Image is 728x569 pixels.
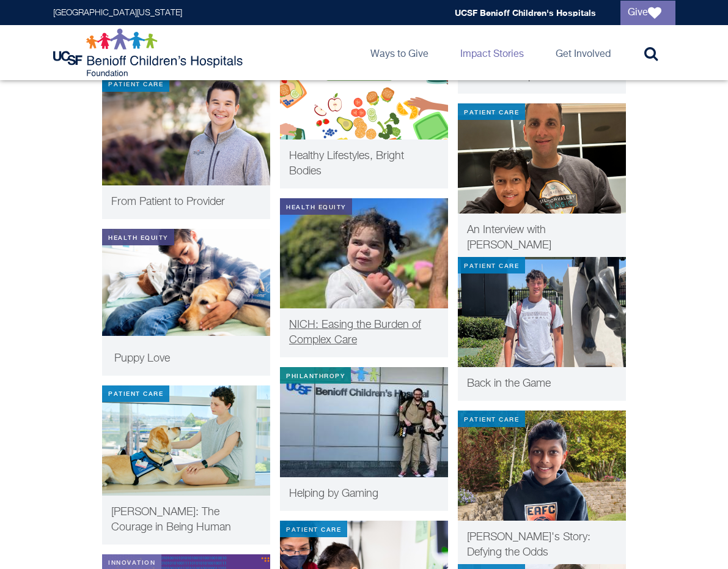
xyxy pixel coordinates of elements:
span: From Patient to Provider [111,196,225,207]
div: Patient Care [458,257,525,273]
img: From patient to provider [102,75,270,185]
a: Impact Stories [450,25,534,80]
img: Tej smiles at the camera outside [458,411,626,521]
a: Ways to Give [361,25,438,80]
div: Patient Care [102,75,169,92]
a: Patient Care [PERSON_NAME]: The Courage in Being Human [102,385,270,545]
a: Philanthropy Helping by Gaming [280,367,448,511]
span: Helping by Gaming [289,488,378,499]
a: Patient Care Healthy Bodies Healthy Minds Healthy Lifestyles, Bright Bodies [280,29,448,188]
div: Health Equity [280,198,352,215]
a: UCSF Benioff Children's Hospitals [455,7,596,18]
div: Patient Care [458,411,525,427]
img: puppy-love-thumb.png [102,229,270,336]
span: [PERSON_NAME]: The Courage in Being Human [111,507,231,533]
span: Healthy Lifestyles, Bright Bodies [289,151,404,177]
span: NICH: Easing the Burden of Complex Care [289,319,421,346]
span: Back in the Game [467,378,551,389]
a: Patient Care Tej and Raghav on their one-year “liverversary”. An Interview with [PERSON_NAME] [458,103,626,262]
span: Puppy Love [114,353,170,364]
img: elena-thumbnail-video-no-button.png [102,385,270,496]
div: Philanthropy [280,367,351,384]
img: AfterlightImage.JPG [280,367,448,477]
a: Patient Care Daniel at Chapman Back in the Game [458,257,626,401]
img: Daniel at Chapman [458,257,626,367]
div: Patient Care [280,521,347,537]
a: Give [620,1,675,25]
img: Mariana.jpeg [280,198,448,308]
span: [PERSON_NAME]'s Story: Defying the Odds [467,532,590,558]
a: Get Involved [546,25,620,80]
div: Health Equity [102,229,174,245]
a: Patient Care From patient to provider From Patient to Provider [102,75,270,219]
div: Patient Care [458,103,525,120]
span: An Interview with [PERSON_NAME] [467,225,551,251]
img: Tej and Raghav on their one-year “liverversary”. [458,103,626,214]
img: Healthy Bodies Healthy Minds [280,29,448,139]
a: Health Equity NICH: Easing the Burden of Complex Care [280,198,448,357]
a: Health Equity Puppy Love [102,229,270,376]
div: Patient Care [102,385,169,402]
img: Logo for UCSF Benioff Children's Hospitals Foundation [53,28,246,77]
a: [GEOGRAPHIC_DATA][US_STATE] [53,9,182,17]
